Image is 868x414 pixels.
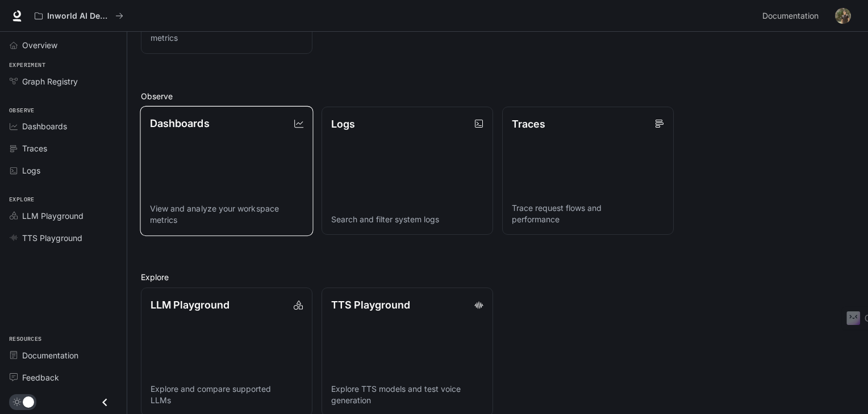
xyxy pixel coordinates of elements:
[22,349,78,361] span: Documentation
[331,214,483,225] p: Search and filter system logs
[502,107,674,235] a: TracesTrace request flows and performance
[5,116,122,136] a: Dashboards
[23,395,34,408] span: Dark mode toggle
[322,107,493,235] a: LogsSearch and filter system logs
[47,11,111,21] p: Inworld AI Demos
[5,71,122,91] a: Graph Registry
[5,138,122,158] a: Traces
[832,5,854,27] button: User avatar
[92,391,118,414] button: Close drawer
[5,206,122,226] a: LLM Playground
[141,90,854,102] h2: Observe
[758,5,827,27] a: Documentation
[22,164,40,176] span: Logs
[331,383,483,406] p: Explore TTS models and test voice generation
[30,5,128,27] button: All workspaces
[22,120,67,132] span: Dashboards
[141,271,854,283] h2: Explore
[5,228,122,248] a: TTS Playground
[762,9,819,23] span: Documentation
[140,105,313,235] a: DashboardsView and analyze your workspace metrics
[22,232,82,244] span: TTS Playground
[5,160,122,180] a: Logs
[835,8,851,24] img: User avatar
[151,383,303,406] p: Explore and compare supported LLMs
[150,203,304,226] p: View and analyze your workspace metrics
[150,116,210,131] p: Dashboards
[22,75,78,87] span: Graph Registry
[512,202,664,225] p: Trace request flows and performance
[151,297,229,312] p: LLM Playground
[512,116,545,132] p: Traces
[22,142,47,154] span: Traces
[22,371,59,383] span: Feedback
[5,345,122,365] a: Documentation
[331,116,355,132] p: Logs
[22,39,57,51] span: Overview
[5,367,122,387] a: Feedback
[5,35,122,55] a: Overview
[22,210,84,222] span: LLM Playground
[331,297,410,312] p: TTS Playground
